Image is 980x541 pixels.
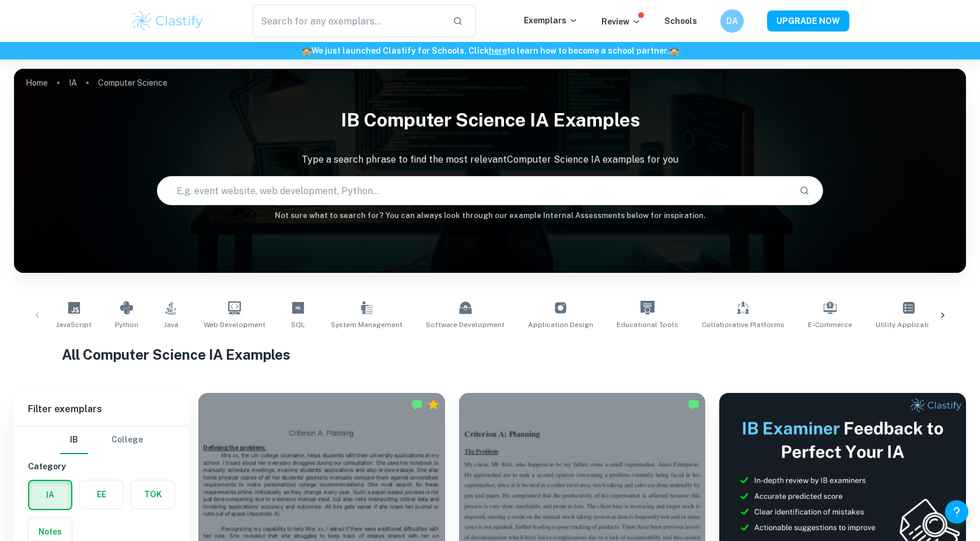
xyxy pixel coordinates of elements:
button: EE [80,480,123,508]
span: Python [115,319,138,330]
span: Utility Applications [876,319,942,330]
div: Premium [428,399,439,410]
h1: IB Computer Science IA examples [14,101,966,139]
p: Review [601,15,641,28]
button: College [111,426,143,454]
img: Marked [688,399,699,410]
button: Help and Feedback [945,500,968,524]
a: Home [26,75,48,91]
span: Java [164,319,178,330]
span: Software Development [426,319,505,330]
p: Type a search phrase to find the most relevant Computer Science IA examples for you [14,153,966,167]
button: IA [29,481,71,509]
a: IA [69,75,77,91]
span: Application Design [528,319,593,330]
span: Collaborative Platforms [702,319,785,330]
div: Filter type choice [60,426,143,454]
span: Educational Tools [617,319,678,330]
button: TOK [131,480,174,508]
button: UPGRADE NOW [767,10,849,31]
h6: Category [28,460,175,473]
h6: We just launched Clastify for Schools. Click to learn how to become a school partner. [2,44,978,57]
h6: DA [726,15,739,27]
a: here [489,46,507,55]
p: Exemplars [524,14,578,27]
p: Computer Science [98,76,167,89]
a: Schools [664,16,697,26]
span: 🏫 [302,46,311,55]
span: JavaScript [56,319,92,330]
button: DA [720,9,744,33]
button: Search [794,181,814,201]
span: SQL [291,319,305,330]
input: E.g. event website, web development, Python... [157,174,790,207]
h6: Filter exemplars [14,393,189,426]
span: 🏫 [669,46,679,55]
span: Web Development [204,319,265,330]
span: System Management [331,319,402,330]
button: IB [60,426,88,454]
h1: All Computer Science IA Examples [62,344,919,365]
h6: Not sure what to search for? You can always look through our example Internal Assessments below f... [14,210,966,222]
span: E-commerce [808,319,852,330]
input: Search for any exemplars... [253,5,443,37]
img: Clastify logo [131,9,205,33]
img: Marked [411,399,423,410]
